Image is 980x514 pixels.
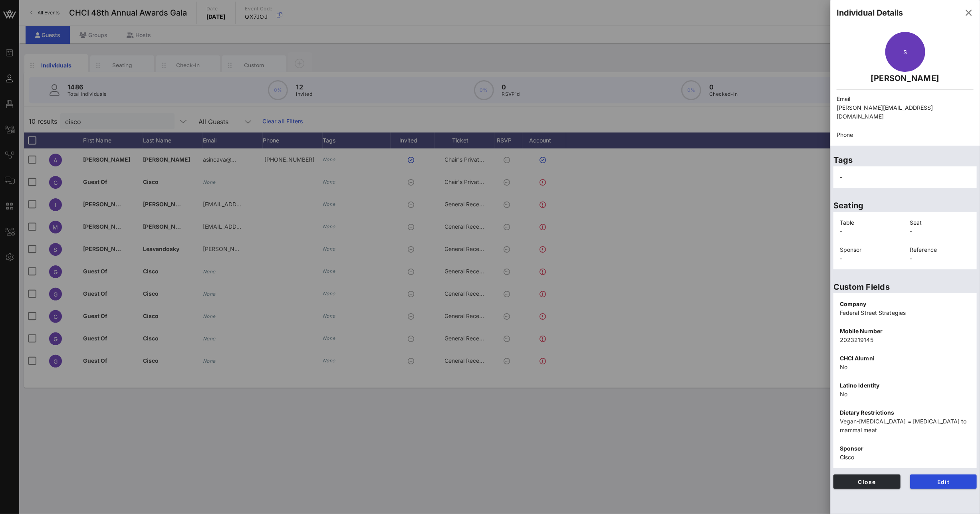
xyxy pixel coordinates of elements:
p: Company [840,300,970,308]
p: CHCI Alumni [840,354,970,363]
p: Reference [910,245,971,254]
span: S [903,49,907,55]
p: Cisco [840,453,970,462]
p: Phone [837,130,974,139]
p: Sponsor [840,444,970,453]
p: - [840,254,901,263]
p: Mobile Number [840,327,970,336]
p: [PERSON_NAME][EMAIL_ADDRESS][DOMAIN_NAME] [837,103,974,121]
button: Edit [910,474,977,489]
p: Tags [833,154,977,166]
p: Table [840,218,901,227]
p: 2023219145 [840,336,970,344]
span: Close [840,478,894,485]
span: Edit [917,478,971,485]
p: Latino Identity [840,381,970,390]
div: Individual Details [837,7,903,19]
p: Seating [833,199,977,212]
p: - [840,227,901,236]
p: Dietary Restrictions [840,408,970,417]
p: No [840,390,970,399]
button: Close [833,474,901,489]
p: Custom Fields [833,281,977,293]
p: Seat [910,218,971,227]
p: [PERSON_NAME] [837,72,974,85]
p: Sponsor [840,245,901,254]
p: Vegan-[MEDICAL_DATA] = [MEDICAL_DATA] to mammal meat [840,417,970,435]
p: No [840,363,970,372]
span: - [840,174,842,180]
p: - [910,227,971,236]
p: - [910,254,971,263]
p: Email [837,95,974,103]
p: Federal Street Strategies [840,308,970,317]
